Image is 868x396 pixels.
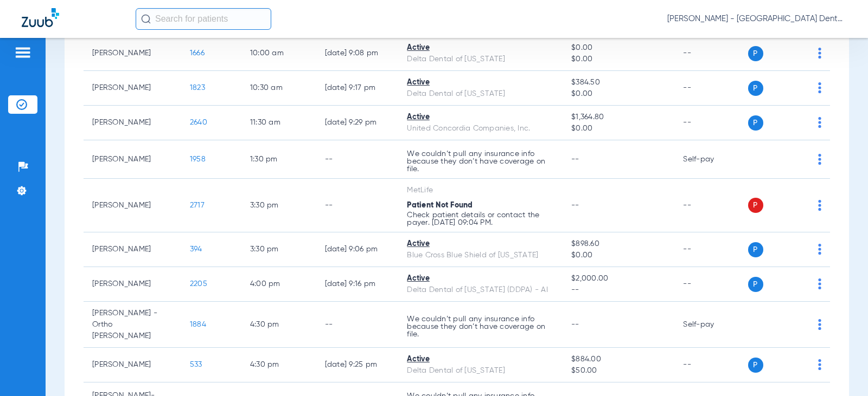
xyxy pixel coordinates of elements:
[316,106,399,140] td: [DATE] 9:29 PM
[748,242,763,257] span: P
[190,49,205,57] span: 1666
[190,84,205,92] span: 1823
[571,273,666,284] span: $2,000.00
[571,88,666,100] span: $0.00
[84,71,181,106] td: [PERSON_NAME]
[316,302,399,348] td: --
[818,359,821,370] img: group-dot-blue.svg
[84,179,181,232] td: [PERSON_NAME]
[316,179,399,232] td: --
[316,348,399,382] td: [DATE] 9:25 PM
[571,112,666,123] span: $1,364.80
[84,140,181,179] td: [PERSON_NAME]
[407,88,554,100] div: Delta Dental of [US_STATE]
[84,36,181,71] td: [PERSON_NAME]
[674,71,748,106] td: --
[407,112,554,123] div: Active
[571,123,666,134] span: $0.00
[571,54,666,65] span: $0.00
[571,238,666,250] span: $898.60
[316,232,399,267] td: [DATE] 9:06 PM
[674,106,748,140] td: --
[571,365,666,376] span: $50.00
[818,82,821,93] img: group-dot-blue.svg
[407,354,554,365] div: Active
[748,115,763,131] span: P
[818,154,821,165] img: group-dot-blue.svg
[316,140,399,179] td: --
[190,245,202,253] span: 394
[190,361,202,368] span: 533
[818,48,821,59] img: group-dot-blue.svg
[241,106,316,140] td: 11:30 AM
[407,150,554,173] p: We couldn’t pull any insurance info because they don’t have coverage on file.
[22,8,59,27] img: Zuub Logo
[674,348,748,382] td: --
[141,14,151,24] img: Search Icon
[84,267,181,302] td: [PERSON_NAME]
[241,179,316,232] td: 3:30 PM
[571,202,579,209] span: --
[818,200,821,211] img: group-dot-blue.svg
[241,302,316,348] td: 4:30 PM
[407,365,554,376] div: Delta Dental of [US_STATE]
[190,202,205,209] span: 2717
[674,267,748,302] td: --
[674,140,748,179] td: Self-pay
[667,14,846,24] span: [PERSON_NAME] - [GEOGRAPHIC_DATA] Dental Care
[316,36,399,71] td: [DATE] 9:08 PM
[84,232,181,267] td: [PERSON_NAME]
[190,119,207,126] span: 2640
[14,46,31,59] img: hamburger-icon
[190,321,206,328] span: 1884
[407,185,554,196] div: MetLife
[748,277,763,292] span: P
[818,244,821,255] img: group-dot-blue.svg
[571,321,579,328] span: --
[241,36,316,71] td: 10:00 AM
[748,81,763,96] span: P
[571,354,666,365] span: $884.00
[241,140,316,179] td: 1:30 PM
[407,54,554,65] div: Delta Dental of [US_STATE]
[84,302,181,348] td: [PERSON_NAME] - Ortho [PERSON_NAME]
[818,319,821,330] img: group-dot-blue.svg
[571,250,666,261] span: $0.00
[818,117,821,128] img: group-dot-blue.svg
[84,348,181,382] td: [PERSON_NAME]
[136,8,271,30] input: Search for patients
[407,238,554,250] div: Active
[316,71,399,106] td: [DATE] 9:17 PM
[674,179,748,232] td: --
[407,211,554,226] p: Check patient details or contact the payer. [DATE] 09:04 PM.
[190,280,207,288] span: 2205
[818,278,821,289] img: group-dot-blue.svg
[748,358,763,373] span: P
[407,123,554,134] div: United Concordia Companies, Inc.
[571,42,666,54] span: $0.00
[407,273,554,284] div: Active
[241,232,316,267] td: 3:30 PM
[571,77,666,88] span: $384.50
[407,202,473,209] span: Patient Not Found
[748,46,763,61] span: P
[674,302,748,348] td: Self-pay
[84,106,181,140] td: [PERSON_NAME]
[316,267,399,302] td: [DATE] 9:16 PM
[407,250,554,261] div: Blue Cross Blue Shield of [US_STATE]
[571,284,666,296] span: --
[674,232,748,267] td: --
[674,36,748,71] td: --
[241,348,316,382] td: 4:30 PM
[241,71,316,106] td: 10:30 AM
[407,284,554,296] div: Delta Dental of [US_STATE] (DDPA) - AI
[571,155,579,163] span: --
[407,315,554,338] p: We couldn’t pull any insurance info because they don’t have coverage on file.
[190,155,206,163] span: 1958
[407,42,554,54] div: Active
[748,198,763,213] span: P
[407,77,554,88] div: Active
[241,267,316,302] td: 4:00 PM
